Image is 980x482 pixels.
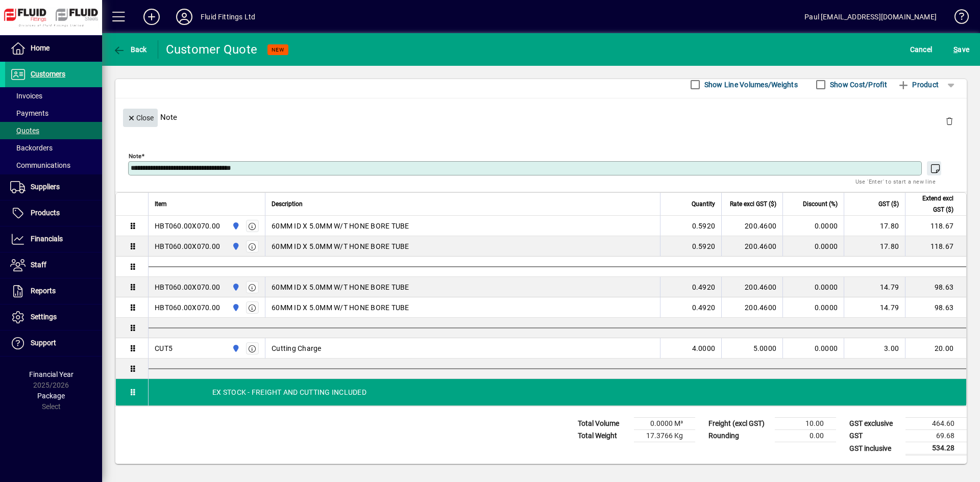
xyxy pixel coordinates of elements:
a: Invoices [5,87,102,105]
span: 0.4920 [692,282,716,292]
span: Item [155,198,167,210]
span: Products [31,209,60,217]
td: 464.60 [905,418,967,430]
span: Rate excl GST ($) [730,198,776,210]
span: 0.4920 [692,302,716,313]
span: 60MM ID X 5.0MM W/T HONE BORE TUBE [272,282,409,292]
div: 200.4600 [728,282,776,292]
div: HBT060.00X070.00 [155,302,220,313]
td: 0.0000 [782,277,844,297]
span: 60MM ID X 5.0MM W/T HONE BORE TUBE [272,302,409,313]
div: 200.4600 [728,241,776,251]
span: 60MM ID X 5.0MM W/T HONE BORE TUBE [272,241,409,251]
span: Reports [31,287,56,295]
td: 98.63 [905,297,966,318]
td: GST [844,430,905,442]
a: Reports [5,278,102,304]
button: Add [135,8,168,26]
span: Product [897,77,939,93]
div: Note [115,98,967,136]
td: 0.0000 [782,236,844,257]
td: 69.68 [905,430,967,442]
span: Suppliers [31,183,60,191]
a: Payments [5,105,102,122]
span: Cutting Charge [272,343,322,353]
span: Customers [31,70,65,78]
td: Total Weight [573,430,634,442]
div: 200.4600 [728,302,776,313]
button: Back [110,40,150,59]
td: 17.80 [844,236,905,257]
a: Quotes [5,122,102,139]
div: Paul [EMAIL_ADDRESS][DOMAIN_NAME] [804,9,937,25]
span: 0.5920 [692,221,716,231]
span: Home [31,44,50,52]
div: 5.0000 [728,343,776,353]
button: Cancel [908,40,935,59]
span: Quantity [692,198,715,210]
td: 14.79 [844,297,905,318]
div: CUT5 [155,343,173,353]
span: Description [272,198,303,210]
td: 534.28 [905,442,967,455]
button: Close [123,109,158,127]
div: 200.4600 [728,221,776,231]
span: Backorders [10,144,53,152]
span: Financial Year [29,370,73,378]
td: 98.63 [905,277,966,297]
td: GST exclusive [844,418,905,430]
span: Payments [10,109,48,117]
div: HBT060.00X070.00 [155,241,220,251]
span: Close [127,110,154,126]
a: Communications [5,157,102,174]
span: AUCKLAND [229,343,241,354]
app-page-header-button: Delete [937,116,962,125]
span: Cancel [910,41,933,58]
td: 14.79 [844,277,905,297]
mat-label: Note [129,153,141,160]
div: EX STOCK - FREIGHT AND CUTTING INCLUDED [149,379,966,405]
button: Product [892,75,944,94]
td: 10.00 [775,418,836,430]
span: Financials [31,235,63,243]
span: Discount (%) [803,198,838,210]
span: AUCKLAND [229,282,241,293]
td: Total Volume [573,418,634,430]
td: 0.0000 M³ [634,418,695,430]
span: S [953,45,958,54]
span: AUCKLAND [229,241,241,252]
td: Freight (excl GST) [703,418,775,430]
td: 20.00 [905,338,966,359]
button: Save [951,40,972,59]
td: 0.0000 [782,338,844,359]
label: Show Cost/Profit [828,80,887,90]
app-page-header-button: Close [120,113,160,122]
span: Communications [10,161,70,169]
div: HBT060.00X070.00 [155,282,220,292]
span: 60MM ID X 5.0MM W/T HONE BORE TUBE [272,221,409,231]
td: 17.3766 Kg [634,430,695,442]
td: 3.00 [844,338,905,359]
span: Support [31,339,56,347]
mat-hint: Use 'Enter' to start a new line [855,175,936,187]
td: 0.00 [775,430,836,442]
label: Show Line Volumes/Weights [702,80,798,90]
a: Home [5,36,102,61]
td: 118.67 [905,216,966,236]
a: Knowledge Base [947,2,967,35]
a: Support [5,331,102,356]
span: GST ($) [878,198,899,210]
button: Delete [937,109,962,133]
td: 118.67 [905,236,966,257]
span: Package [37,392,65,400]
button: Profile [168,8,201,26]
td: GST inclusive [844,442,905,455]
a: Suppliers [5,174,102,200]
span: 0.5920 [692,241,716,251]
td: 0.0000 [782,297,844,318]
td: Rounding [703,430,775,442]
a: Backorders [5,139,102,157]
td: 17.80 [844,216,905,236]
span: Extend excl GST ($) [912,193,953,215]
span: NEW [272,46,284,53]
